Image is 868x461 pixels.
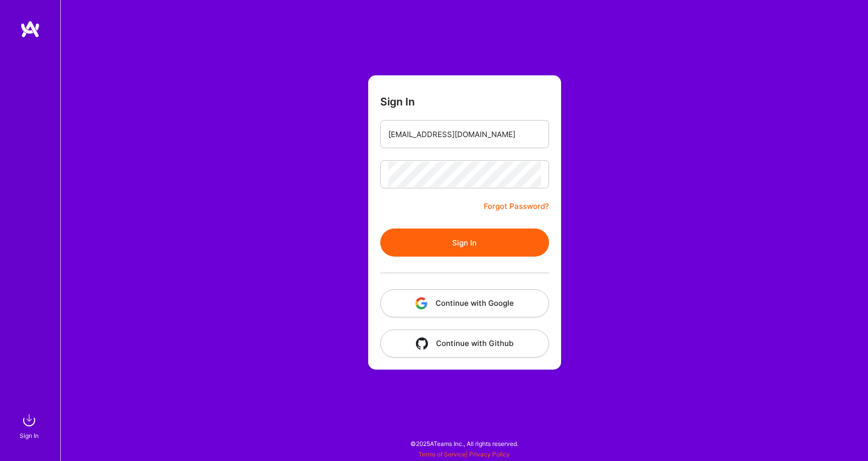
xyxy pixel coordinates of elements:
[60,431,868,456] div: © 2025 ATeams Inc., All rights reserved.
[20,20,40,38] img: logo
[418,450,510,458] span: |
[484,200,549,212] a: Forgot Password?
[21,410,39,441] a: sign inSign In
[20,430,39,441] div: Sign In
[418,450,466,458] a: Terms of Service
[469,450,510,458] a: Privacy Policy
[415,297,427,309] img: icon
[416,337,428,350] img: icon
[19,410,39,430] img: sign in
[380,329,549,358] button: Continue with Github
[380,228,549,257] button: Sign In
[380,289,549,317] button: Continue with Google
[388,122,541,147] input: Email...
[380,95,415,108] h3: Sign In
